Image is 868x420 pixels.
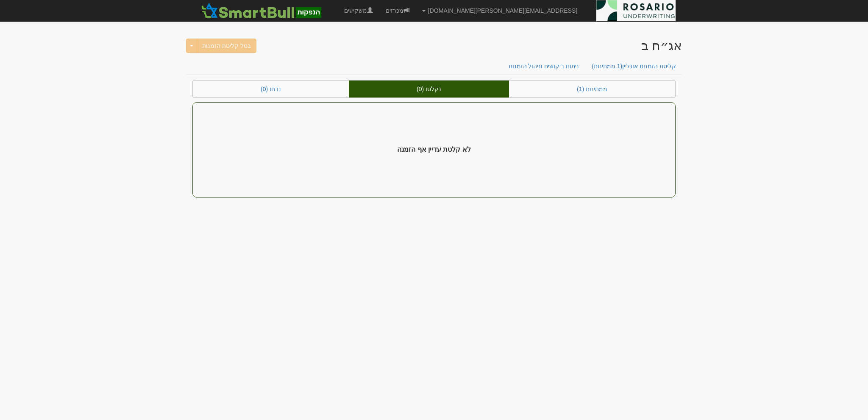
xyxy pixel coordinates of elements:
[592,63,622,70] span: (1 ממתינות)
[502,57,586,75] a: ניתוח ביקושים וניהול הזמנות
[349,81,509,97] a: נקלטו (0)
[193,81,349,97] a: נדחו (0)
[509,81,675,97] a: ממתינות (1)
[641,39,682,53] div: דניאל פקדונות בע"מ - אג״ח (ב) - הנפקה לציבור
[397,145,471,155] span: לא קלטת עדיין אף הזמנה
[585,57,683,75] a: קליטת הזמנות אונליין(1 ממתינות)
[199,2,323,19] img: SmartBull Logo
